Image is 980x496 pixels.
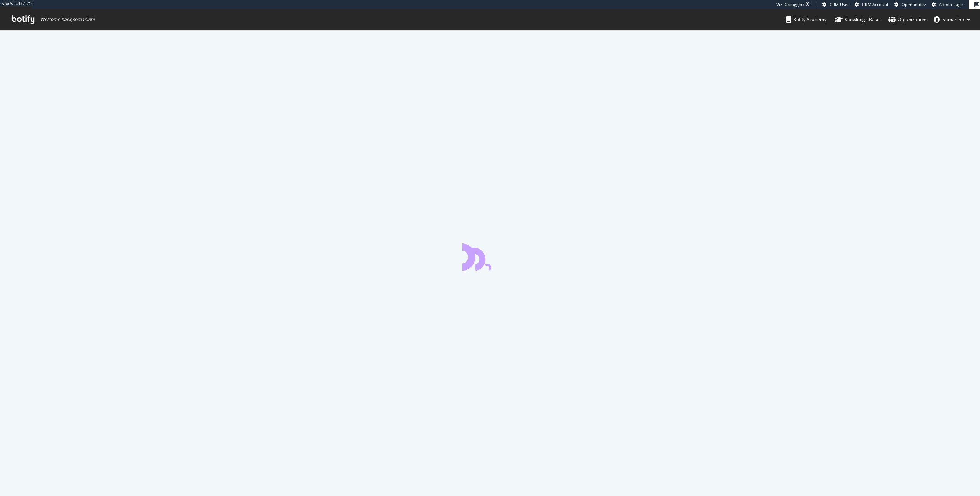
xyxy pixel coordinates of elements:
[786,16,826,23] div: Botify Academy
[939,2,963,7] span: Admin Page
[902,2,926,7] span: Open in dev
[888,9,928,30] a: Organizations
[835,9,880,30] a: Knowledge Base
[786,9,826,30] a: Botify Academy
[776,2,804,8] div: Viz Debugger:
[855,2,889,8] a: CRM Account
[462,243,518,271] div: animation
[822,2,849,8] a: CRM User
[835,16,880,23] div: Knowledge Base
[40,16,95,23] span: Welcome back, somaninn !
[928,13,976,26] button: somaninn
[830,2,849,7] span: CRM User
[932,2,963,8] a: Admin Page
[888,16,928,23] div: Organizations
[862,2,889,7] span: CRM Account
[894,2,926,8] a: Open in dev
[943,16,964,23] span: somaninn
